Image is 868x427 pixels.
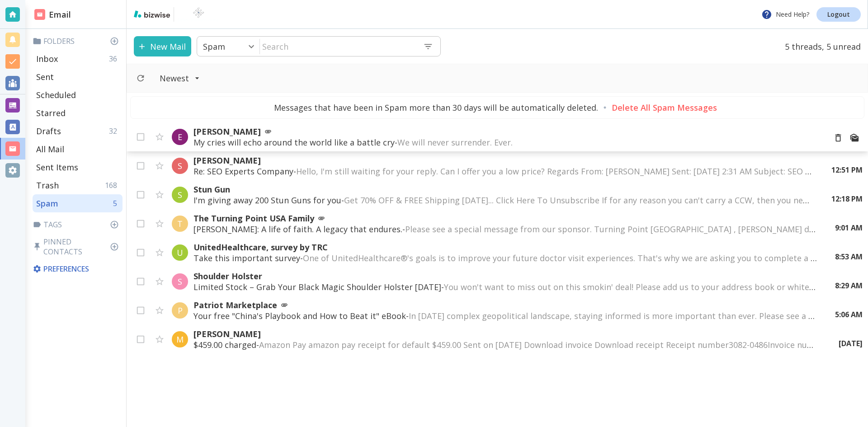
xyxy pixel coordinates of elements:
[835,281,863,291] p: 8:29 AM
[260,37,416,56] input: Search
[178,160,182,171] p: S
[36,198,58,209] p: Spam
[36,71,54,82] p: Sent
[36,162,78,173] p: Sent Items
[36,180,59,191] p: Trash
[33,220,123,230] p: Tags
[33,50,123,68] div: Inbox36
[151,68,209,88] button: Filter
[193,184,813,195] p: Stun Gun
[33,140,123,158] div: All Mail
[33,68,123,86] div: Sent
[134,36,191,56] button: New Mail
[176,334,184,345] p: M
[193,195,813,206] p: I'm giving away 200 Stun Guns for you -
[178,189,182,200] p: S
[193,126,819,137] p: [PERSON_NAME]
[831,165,863,175] p: 12:51 PM
[816,7,861,22] a: Logout
[36,108,66,118] p: Starred
[846,130,863,146] button: Mark as Read
[761,9,809,20] p: Need Help?
[193,300,817,310] p: Patriot Marketplace
[33,264,121,274] p: Preferences
[193,213,817,224] p: The Turning Point USA Family
[831,194,863,204] p: 12:18 PM
[203,41,225,52] p: Spam
[36,53,58,64] p: Inbox
[134,10,170,18] img: bizwise
[193,224,817,235] p: [PERSON_NAME]: A life of faith. A legacy that endures. -
[36,144,64,155] p: All Mail
[839,338,863,348] p: [DATE]
[33,36,123,46] p: Folders
[274,102,598,113] p: Messages that have been in Spam more than 30 days will be automatically deleted.
[177,218,183,229] p: T
[33,86,123,104] div: Scheduled
[36,89,76,100] p: Scheduled
[33,237,123,257] p: Pinned Contacts
[109,54,121,64] p: 36
[33,176,123,194] div: Trash168
[178,7,219,22] img: BioTech International
[397,137,642,148] span: We will never surrender. Ever. ͏‌ ͏‌ ͏‌ ͏‌ ͏‌ ͏‌ ͏‌ ͏‌ ͏‌ ͏‌ ͏‌ ͏‌ ͏‌ ͏‌ ͏‌ ͏‌ ͏‌ ͏‌ ͏‌ ͏‌ ͏‌ ͏‌ ...
[34,9,45,20] img: DashboardSidebarEmail.svg
[31,260,123,277] div: Preferences
[193,155,813,166] p: [PERSON_NAME]
[608,99,721,117] button: Delete All Spam Messages
[827,11,850,18] p: Logout
[132,70,149,86] button: Refresh
[178,305,183,316] p: P
[33,158,123,176] div: Sent Items
[33,194,123,212] div: Spam5
[109,126,121,136] p: 32
[105,180,121,190] p: 168
[178,131,182,142] p: E
[178,276,182,287] p: S
[33,104,123,122] div: Starred
[193,137,819,148] p: My cries will echo around the world like a battle cry -
[193,271,817,282] p: Shoulder Holster
[779,36,861,56] p: 5 threads, 5 unread
[193,242,817,253] p: UnitedHealthcare, survey by TRC
[34,9,71,21] h2: Email
[113,198,121,208] p: 5
[835,252,863,262] p: 8:53 AM
[193,253,817,263] p: Take this important survey -
[193,310,817,321] p: Your free "China's Playbook and How to Beat it" eBook -
[177,247,183,258] p: U
[830,130,846,146] button: Move to Trash
[193,339,821,350] p: $459.00 charged -
[612,102,717,113] p: Delete All Spam Messages
[36,126,61,136] p: Drafts
[835,223,863,233] p: 9:01 AM
[193,166,813,177] p: Re: SEO Experts Company -
[193,328,821,339] p: [PERSON_NAME]
[193,282,817,292] p: Limited Stock – Grab Your Black Magic Shoulder Holster [DATE] -
[835,310,863,319] p: 5:06 AM
[33,122,123,140] div: Drafts32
